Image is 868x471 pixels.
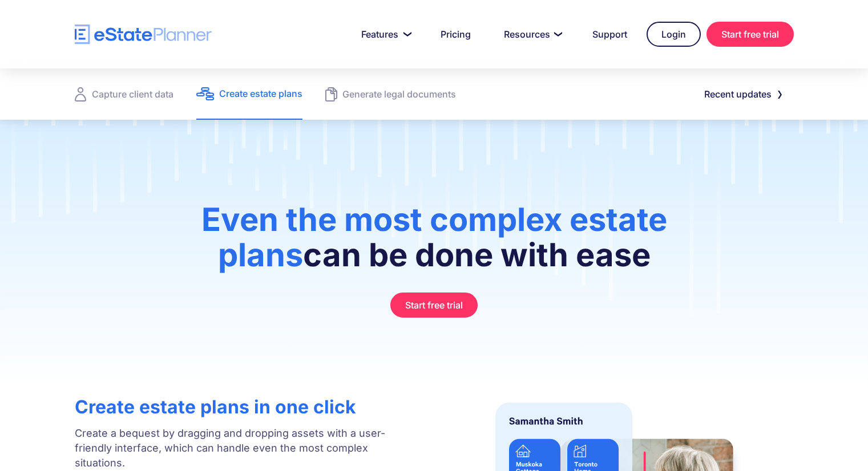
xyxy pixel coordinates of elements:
[75,426,413,470] p: Create a bequest by dragging and dropping assets with a user-friendly interface, which can handle...
[92,86,173,102] div: Capture client data
[490,23,573,46] a: Resources
[75,396,356,418] strong: Create estate plans in one click
[196,68,302,120] a: Create estate plans
[706,22,794,47] a: Start free trial
[348,23,421,46] a: Features
[342,86,456,102] div: Generate legal documents
[201,200,667,274] span: Even the most complex estate plans
[704,86,772,102] div: Recent updates
[647,22,701,47] a: Login
[691,83,794,105] a: Recent updates
[390,293,478,318] a: Start free trial
[325,68,456,120] a: Generate legal documents
[579,23,641,46] a: Support
[191,202,677,284] h1: can be done with ease
[75,68,173,120] a: Capture client data
[75,25,212,44] a: home
[427,23,485,46] a: Pricing
[219,86,302,101] div: Create estate plans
